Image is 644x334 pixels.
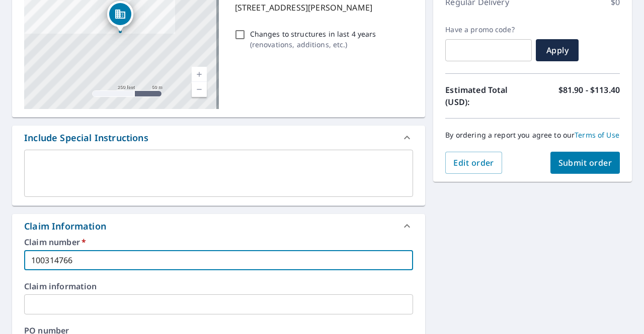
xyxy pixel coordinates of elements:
p: Estimated Total (USD): [445,84,532,108]
div: Include Special Instructions [12,126,425,150]
div: Include Special Instructions [24,131,148,145]
label: Claim information [24,282,413,290]
span: Apply [544,45,571,56]
p: By ordering a report you agree to our [445,131,620,140]
p: $81.90 - $113.40 [558,84,620,108]
p: Changes to structures in last 4 years [250,29,376,39]
div: Dropped pin, building 1, Commercial property, 214 SW 6th Ave Topeka, KS 66603 [107,1,133,32]
button: Edit order [445,152,502,174]
label: Have a promo code? [445,25,532,34]
div: Claim Information [12,214,425,238]
p: [STREET_ADDRESS][PERSON_NAME] [235,2,410,14]
a: Terms of Use [575,130,619,140]
button: Submit order [550,152,620,174]
div: Claim Information [24,219,106,233]
span: Submit order [558,157,612,168]
a: Current Level 17, Zoom In [192,67,207,82]
p: ( renovations, additions, etc. ) [250,39,376,50]
span: Edit order [453,157,494,168]
button: Apply [536,39,579,61]
a: Current Level 17, Zoom Out [192,82,207,97]
label: Claim number [24,238,413,246]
